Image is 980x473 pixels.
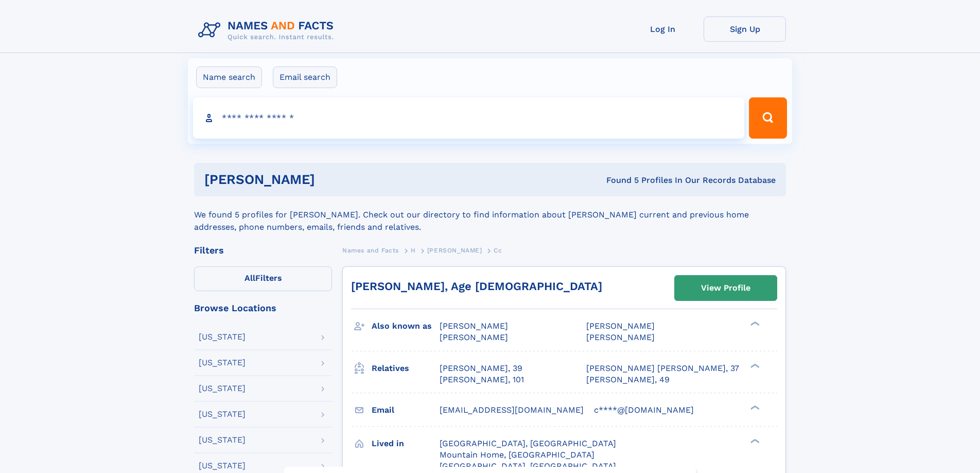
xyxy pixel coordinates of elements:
div: ❯ [748,320,761,327]
h3: Also known as [372,317,440,335]
label: Email search [273,66,337,88]
label: Filters [194,266,332,291]
button: Search Button [749,97,787,139]
div: We found 5 profiles for [PERSON_NAME]. Check out our directory to find information about [PERSON_... [194,196,786,233]
span: [EMAIL_ADDRESS][DOMAIN_NAME] [440,405,584,415]
input: search input [193,97,744,139]
div: [US_STATE] [199,410,246,418]
h3: Lived in [372,435,440,452]
span: [PERSON_NAME] [440,321,508,331]
div: Browse Locations [194,303,332,313]
h1: [PERSON_NAME] [204,173,461,186]
a: Log In [621,16,704,42]
div: [US_STATE] [199,384,246,393]
div: [US_STATE] [199,436,246,444]
div: [US_STATE] [199,462,246,470]
a: View Profile [675,276,777,300]
span: H [411,247,416,254]
div: ❯ [748,404,761,411]
a: [PERSON_NAME], 101 [440,374,524,385]
div: ❯ [748,362,761,369]
a: Names and Facts [342,244,399,257]
div: [US_STATE] [199,359,246,367]
span: [PERSON_NAME] [440,332,508,342]
span: Cc [494,247,502,254]
span: [PERSON_NAME] [427,247,482,254]
h3: Email [372,401,440,419]
a: [PERSON_NAME], 49 [586,374,670,385]
img: Logo Names and Facts [194,16,342,44]
div: Filters [194,246,332,255]
div: View Profile [701,276,750,300]
span: [GEOGRAPHIC_DATA], [GEOGRAPHIC_DATA] [440,461,616,471]
div: ❯ [748,437,761,444]
a: Sign Up [704,16,786,42]
span: Mountain Home, [GEOGRAPHIC_DATA] [440,450,594,460]
a: H [411,244,416,257]
a: [PERSON_NAME] [427,244,482,257]
a: [PERSON_NAME], 39 [440,363,522,374]
span: [PERSON_NAME] [586,332,655,342]
div: [US_STATE] [199,333,246,341]
label: Name search [196,66,262,88]
span: All [244,273,255,283]
span: [PERSON_NAME] [586,321,655,331]
h3: Relatives [372,360,440,377]
a: [PERSON_NAME], Age [DEMOGRAPHIC_DATA] [351,280,602,293]
div: Found 5 Profiles In Our Records Database [461,175,776,186]
span: [GEOGRAPHIC_DATA], [GEOGRAPHIC_DATA] [440,438,616,448]
a: [PERSON_NAME] [PERSON_NAME], 37 [586,363,739,374]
